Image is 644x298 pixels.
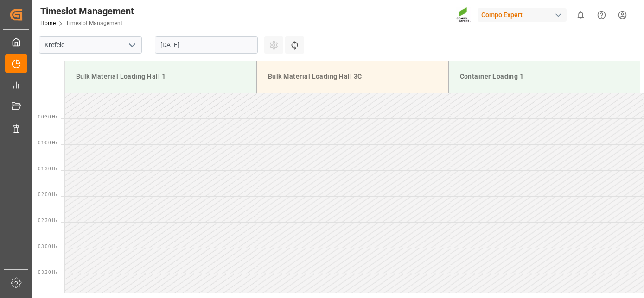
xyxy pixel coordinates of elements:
[155,36,258,54] input: DD.MM.YYYY
[38,218,57,223] span: 02:30 Hr
[38,166,57,171] span: 01:30 Hr
[38,244,57,249] span: 03:00 Hr
[40,20,56,26] a: Home
[125,38,139,52] button: open menu
[570,5,591,25] button: show 0 new notifications
[39,36,142,54] input: Type to search/select
[591,5,612,25] button: Help Center
[478,8,567,22] div: Compo Expert
[478,6,570,24] button: Compo Expert
[456,68,633,85] div: Container Loading 1
[38,114,57,119] span: 00:30 Hr
[38,270,57,275] span: 03:30 Hr
[40,4,134,18] div: Timeslot Management
[38,192,57,197] span: 02:00 Hr
[38,140,57,145] span: 01:00 Hr
[264,68,441,85] div: Bulk Material Loading Hall 3C
[456,7,471,23] img: Screenshot%202023-09-29%20at%2010.02.21.png_1712312052.png
[72,68,249,85] div: Bulk Material Loading Hall 1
